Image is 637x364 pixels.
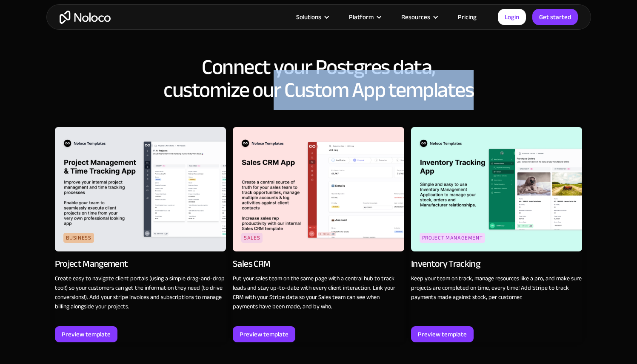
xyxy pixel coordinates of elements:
[391,11,447,23] div: Resources
[338,11,391,23] div: Platform
[286,11,338,23] div: Solutions
[418,329,467,340] div: Preview template
[233,127,404,342] a: salesSales CRMPut your sales team on the same page with a central hub to track leads and stay up-...
[241,233,263,243] div: sales
[411,258,480,270] div: Inventory Tracking
[233,258,270,270] div: Sales CRM
[349,11,374,23] div: Platform
[55,56,583,102] h2: Connect your Postgres data, customize our Custom App templates
[401,11,430,23] div: Resources
[62,329,111,340] div: Preview template
[233,274,404,311] p: Put your sales team on the same page with a central hub to track leads and stay up-to-date with e...
[411,274,583,302] p: Keep your team on track, manage resources like a pro, and make sure projects are completed on tim...
[240,329,289,340] div: Preview template
[498,9,526,25] a: Login
[447,11,487,23] a: Pricing
[60,11,111,24] a: home
[532,9,578,25] a: Get started
[55,258,128,270] div: Project Mangement
[63,233,94,243] div: Business
[296,11,321,23] div: Solutions
[411,127,583,342] a: Project ManagementInventory TrackingKeep your team on track, manage resources like a pro, and mak...
[420,233,486,243] div: Project Management
[55,127,226,342] a: BusinessProject MangementCreate easy to navigate client portals (using a simple drag-and-drop too...
[55,274,226,311] p: Create easy to navigate client portals (using a simple drag-and-drop tool!) so your customers can...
